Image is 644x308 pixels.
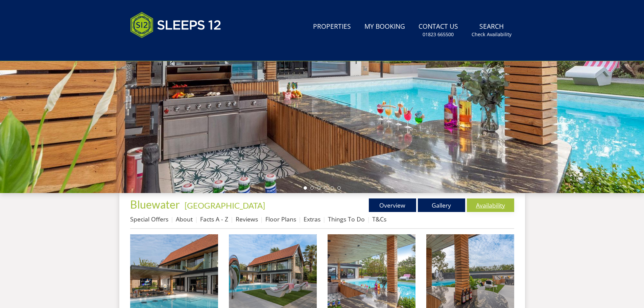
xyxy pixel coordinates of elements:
a: Reviews [236,215,258,223]
a: My Booking [362,19,408,34]
a: Availability [467,198,514,212]
a: Gallery [418,198,465,212]
iframe: Customer reviews powered by Trustpilot [127,46,198,52]
a: Facts A - Z [200,215,228,223]
a: Bluewater [130,198,182,211]
a: Floor Plans [265,215,296,223]
a: Contact Us01823 665500 [416,19,461,41]
small: Check Availability [472,31,511,38]
a: Things To Do [328,215,365,223]
a: Extras [304,215,320,223]
a: Properties [310,19,354,34]
span: - [182,200,265,210]
a: Overview [369,198,416,212]
a: T&Cs [372,215,386,223]
img: Sleeps 12 [130,8,221,42]
a: About [176,215,193,223]
a: [GEOGRAPHIC_DATA] [185,200,265,210]
small: 01823 665500 [423,31,454,38]
a: SearchCheck Availability [469,19,514,41]
span: Bluewater [130,198,180,211]
a: Special Offers [130,215,168,223]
